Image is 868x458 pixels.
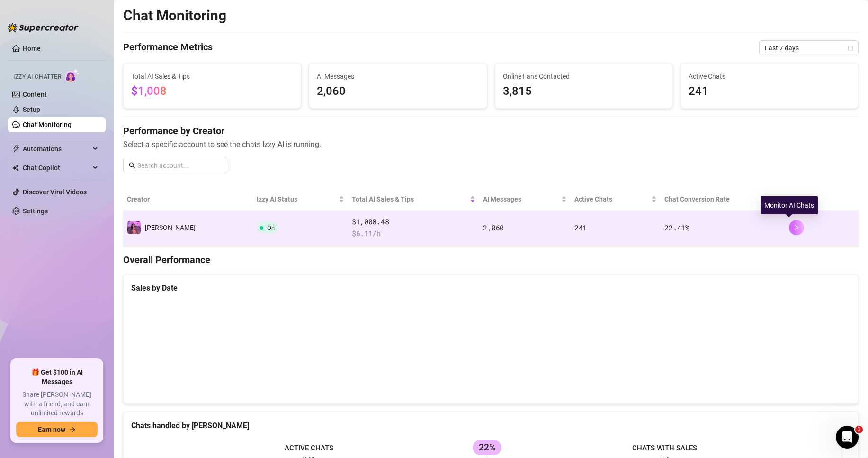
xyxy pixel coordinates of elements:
[65,69,80,82] img: AI Chatter
[689,82,850,101] span: 241
[16,390,98,418] span: Share [PERSON_NAME] with a friend, and earn unlimited rewards
[127,221,141,234] img: Luna
[571,188,661,211] th: Active Chats
[317,82,479,101] span: 2,060
[574,223,587,232] span: 241
[123,7,226,25] h2: Chat Monitoring
[23,45,41,52] a: Home
[12,165,18,171] img: Chat Copilot
[131,282,850,294] div: Sales by Date
[689,71,850,82] span: Active Chats
[23,141,90,156] span: Automations
[352,216,475,228] span: $1,008.48
[23,106,40,113] a: Setup
[23,160,90,175] span: Chat Copilot
[352,228,475,239] span: $ 6.11 /h
[123,40,213,55] h4: Performance Metrics
[8,23,79,32] img: logo-BBDzfeDw.svg
[848,45,853,51] span: calendar
[483,194,559,204] span: AI Messages
[479,188,570,211] th: AI Messages
[123,124,859,137] h4: Performance by Creator
[761,196,818,214] div: Monitor AI Chats
[123,253,859,266] h4: Overall Performance
[145,224,196,231] span: [PERSON_NAME]
[16,368,98,386] span: 🎁 Get $100 in AI Messages
[317,71,479,82] span: AI Messages
[574,194,650,204] span: Active Chats
[123,138,859,150] span: Select a specific account to see the chats Izzy AI is running.
[793,224,800,231] span: right
[13,73,61,82] span: Izzy AI Chatter
[855,426,863,433] span: 1
[16,422,98,437] button: Earn nowarrow-right
[12,145,20,153] span: thunderbolt
[131,71,293,82] span: Total AI Sales & Tips
[123,188,253,211] th: Creator
[131,420,850,431] div: Chats handled by [PERSON_NAME]
[765,41,853,55] span: Last 7 days
[661,188,785,211] th: Chat Conversion Rate
[23,207,48,215] a: Settings
[348,188,479,211] th: Total AI Sales & Tips
[267,224,275,231] span: On
[257,194,337,204] span: Izzy AI Status
[352,194,468,204] span: Total AI Sales & Tips
[131,84,167,98] span: $1,008
[483,223,504,232] span: 2,060
[253,188,348,211] th: Izzy AI Status
[664,223,689,232] span: 22.41 %
[503,71,665,82] span: Online Fans Contacted
[503,82,665,101] span: 3,815
[789,220,804,235] button: right
[69,426,76,433] span: arrow-right
[23,121,72,128] a: Chat Monitoring
[129,162,135,169] span: search
[23,188,87,196] a: Discover Viral Videos
[38,426,65,433] span: Earn now
[836,426,859,449] iframe: Intercom live chat
[23,91,47,98] a: Content
[137,160,223,171] input: Search account...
